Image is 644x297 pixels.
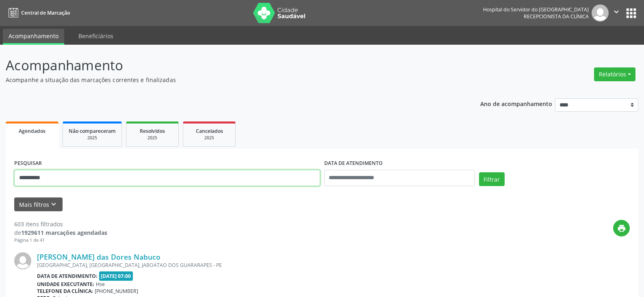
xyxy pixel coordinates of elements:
[324,157,383,170] label: DATA DE ATENDIMENTO
[37,288,93,295] b: Telefone da clínica:
[14,197,63,212] button: Mais filtroskeyboard_arrow_down
[6,76,449,84] p: Acompanhe a situação das marcações correntes e finalizadas
[37,281,94,288] b: Unidade executante:
[3,29,64,45] a: Acompanhamento
[6,6,70,20] a: Central de Marcação
[624,6,638,20] button: apps
[73,29,119,43] a: Beneficiários
[524,13,589,20] span: Recepcionista da clínica
[14,228,107,237] div: de
[37,273,98,280] b: Data de atendimento:
[21,9,70,16] span: Central de Marcação
[479,172,505,186] button: Filtrar
[480,98,552,108] p: Ano de acompanhamento
[96,281,105,288] span: Hse
[592,4,609,22] img: img
[14,237,107,244] div: Página 1 de 41
[14,252,31,269] img: img
[483,6,589,13] div: Hospital do Servidor do [GEOGRAPHIC_DATA]
[19,128,46,134] span: Agendados
[6,55,449,76] p: Acompanhamento
[609,4,624,22] button: 
[69,128,116,134] span: Não compareceram
[612,7,621,16] i: 
[14,220,107,228] div: 603 itens filtrados
[594,67,635,81] button: Relatórios
[189,135,230,141] div: 2025
[99,271,133,281] span: [DATE] 07:00
[132,135,173,141] div: 2025
[140,128,165,134] span: Resolvidos
[95,288,138,295] span: [PHONE_NUMBER]
[49,200,58,209] i: keyboard_arrow_down
[14,157,42,170] label: PESQUISAR
[37,262,508,269] div: [GEOGRAPHIC_DATA], [GEOGRAPHIC_DATA], JABOATAO DOS GUARARAPES - PE
[196,128,223,134] span: Cancelados
[617,224,626,233] i: print
[69,135,116,141] div: 2025
[613,220,630,236] button: print
[21,229,107,236] strong: 1929611 marcações agendadas
[37,252,160,261] a: [PERSON_NAME] das Dores Nabuco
